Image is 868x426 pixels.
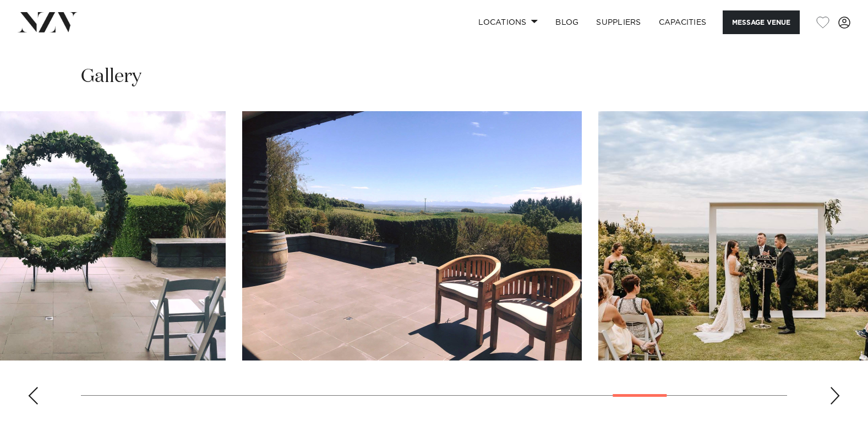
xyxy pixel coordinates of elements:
a: Capacities [650,10,716,34]
a: BLOG [547,10,587,34]
img: nzv-logo.png [18,12,78,32]
swiper-slide: 21 / 26 [242,111,582,361]
button: Message Venue [723,10,800,34]
a: Locations [470,10,547,34]
h2: Gallery [81,64,141,89]
a: SUPPLIERS [587,10,649,34]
